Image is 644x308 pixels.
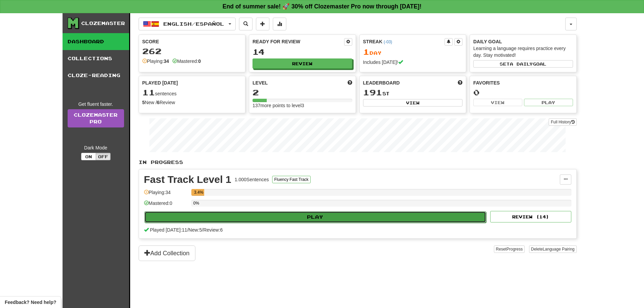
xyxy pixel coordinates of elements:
button: Seta dailygoal [473,60,573,68]
div: Learning a language requires practice every day. Stay motivated! [473,45,573,58]
span: English / Español [163,21,224,27]
button: Off [96,153,111,160]
span: Open feedback widget [5,299,56,306]
button: More stats [273,18,286,30]
strong: End of summer sale! 🚀 30% off Clozemaster Pro now through [DATE]! [222,3,422,10]
div: Includes [DATE]! [363,59,463,66]
button: Play [144,211,486,223]
button: English/Español [139,18,236,30]
span: 191 [363,88,382,97]
div: 0 [473,88,573,97]
button: Search sentences [239,18,253,30]
strong: 0 [198,58,201,64]
button: Review [253,58,352,69]
div: Streak [363,38,445,45]
button: Full History [549,118,576,126]
div: Clozemaster [81,20,125,27]
div: Score [142,38,242,45]
button: Add sentence to collection [256,18,269,30]
div: Playing: [142,58,169,65]
div: Fast Track Level 1 [144,174,232,185]
div: 3.4% [193,189,204,196]
span: 11 [142,88,155,97]
div: 14 [253,48,352,56]
span: New: 5 [189,227,202,233]
a: ClozemasterPro [68,109,124,127]
a: Collections [63,50,129,67]
div: Daily Goal [473,38,573,45]
div: Favorites [473,79,573,86]
button: Add Collection [139,245,195,261]
div: Day [363,48,463,56]
div: New / Review [142,99,242,106]
span: Score more points to level up [348,79,352,86]
div: Mastered: [172,58,201,65]
span: 1 [363,47,369,56]
p: In Progress [139,159,577,166]
button: View [363,99,463,106]
button: Review (14) [490,211,571,222]
span: Review: 6 [203,227,223,233]
button: Play [524,99,573,106]
a: Dashboard [63,33,129,50]
strong: 6 [157,100,160,105]
div: Playing: 34 [144,189,188,200]
strong: 5 [142,100,145,105]
span: Progress [506,247,523,252]
div: Get fluent faster. [68,101,124,108]
span: This week in points, UTC [458,79,462,86]
span: Played [DATE] [142,79,178,86]
span: Level [253,79,268,86]
div: 262 [142,47,242,55]
a: (-03) [384,40,392,44]
div: Dark Mode [68,144,124,151]
button: Fluency Fast Track [272,176,310,183]
span: Language Pairing [543,247,574,252]
div: 1.000 Sentences [235,176,269,183]
span: / [187,227,189,233]
div: Ready for Review [253,38,344,45]
button: On [81,153,96,160]
strong: 34 [164,58,169,64]
div: sentences [142,88,242,97]
button: DeleteLanguage Pairing [529,245,577,253]
div: Mastered: 0 [144,200,188,211]
button: View [473,99,522,106]
span: Leaderboard [363,79,400,86]
div: st [363,88,463,97]
span: / [202,227,203,233]
div: 2 [253,88,352,97]
span: a daily [510,62,533,66]
a: Cloze-Reading [63,67,129,84]
button: ResetProgress [494,245,525,253]
span: Played [DATE]: 11 [150,227,187,233]
div: 137 more points to level 3 [253,102,352,109]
